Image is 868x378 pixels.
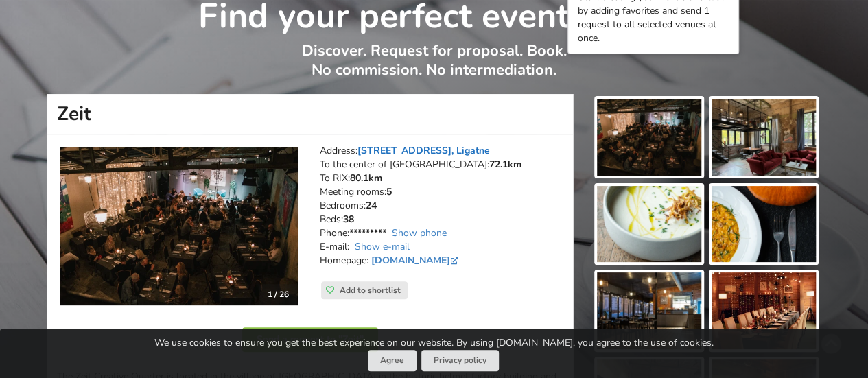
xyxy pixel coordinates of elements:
a: Show phone [392,226,447,239]
a: [DOMAIN_NAME] [371,254,461,267]
img: Zeit | Ligatne | Event place - gallery picture [597,272,701,349]
strong: 24 [366,199,377,212]
a: [STREET_ADDRESS], Ligatne [357,144,490,157]
img: Zeit | Ligatne | Event place - gallery picture [712,186,816,263]
strong: 5 [386,185,392,198]
button: Send a request to "Zeit" [242,327,378,352]
address: Address: To the center of [GEOGRAPHIC_DATA]: To RIX: Meeting rooms: Bedrooms: Beds: Phone: E-mail... [320,144,563,281]
button: Agree [368,350,417,371]
a: Industrial-style space | Ligatne | Zeit 1 / 26 [60,147,298,305]
img: Zeit | Ligatne | Event place - gallery picture [597,99,701,176]
h1: Zeit [47,94,574,134]
strong: 80.1km [350,172,382,185]
strong: 38 [343,213,354,226]
img: Zeit | Ligatne | Event place - gallery picture [597,186,701,263]
span: Add to shortlist [340,285,401,296]
a: Show e-mail [355,240,410,253]
img: Zeit | Ligatne | Event place - gallery picture [712,99,816,176]
img: Zeit | Ligatne | Event place - gallery picture [712,272,816,349]
strong: 72.1km [489,158,521,171]
p: Discover. Request for proposal. Book. No commission. No intermediation. [47,41,821,94]
a: Privacy policy [421,350,499,371]
img: Industrial-style space | Ligatne | Zeit [60,147,298,305]
div: 1 / 26 [259,284,297,305]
